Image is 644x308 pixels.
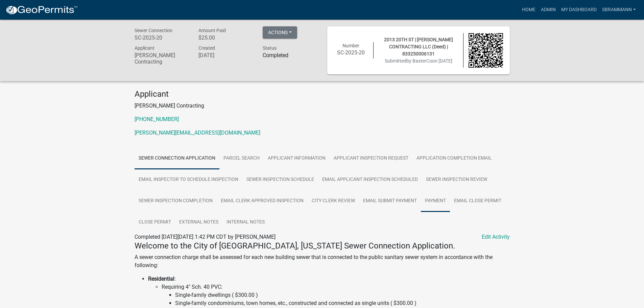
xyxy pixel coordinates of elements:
h4: Applicant [135,89,510,99]
a: [PERSON_NAME][EMAIL_ADDRESS][DOMAIN_NAME] [135,129,260,136]
span: Created [198,45,215,51]
span: by BaxterCo [406,58,432,64]
a: Parcel search [219,148,264,169]
a: Email Submit Payment [359,190,421,212]
a: SBrammann [599,3,639,16]
span: Completed [DATE][DATE] 1:42 PM CDT by [PERSON_NAME] [135,234,276,240]
span: Applicant [135,45,154,51]
h6: SC-2025-20 [334,49,368,56]
a: Sewer Inspection Review [422,169,491,191]
a: Sewer Connection Application [135,148,219,169]
a: Admin [538,3,558,16]
a: External Notes [175,212,222,233]
a: Edit Activity [482,233,510,241]
strong: Residential [148,276,174,282]
span: Amount Paid [198,28,226,33]
a: Application completion Email [412,148,496,169]
a: Payment [421,190,450,212]
strong: Completed [263,52,288,58]
img: QR code [469,33,503,68]
a: Sewer Inspection Completion [135,190,217,212]
a: City Clerk Review [308,190,359,212]
h6: [PERSON_NAME] Contracting [135,52,189,65]
span: 2013 20TH ST | [PERSON_NAME] CONTRACTING LLC (Deed) | 833250006131 [384,37,453,56]
a: Sewer Inspection Schedule [242,169,318,191]
h6: SC-2025-20 [135,34,189,41]
a: Home [519,3,538,16]
span: Sewer Connection [135,28,172,33]
a: Email Clerk Approved Inspection [217,190,308,212]
li: Single-family dwellings ( $300.00 ) [175,291,510,299]
h6: $25.00 [198,34,253,41]
button: Actions [263,26,297,39]
a: Email Close Permit [450,190,505,212]
a: [PHONE_NUMBER] [135,116,179,122]
h4: Welcome to the City of [GEOGRAPHIC_DATA], [US_STATE] Sewer Connection Application. [135,241,510,251]
a: Applicant Inspection Request [330,148,412,169]
span: Status [263,45,277,51]
a: My Dashboard [558,3,599,16]
h6: [DATE] [198,52,253,58]
a: Applicant Information [264,148,330,169]
a: Email Applicant Inspection Scheduled [318,169,422,191]
p: A sewer connection charge shall be assessed for each new building sewer that is connected to the ... [135,253,510,269]
a: Close Permit [135,212,175,233]
p: [PERSON_NAME] Contracting [135,102,510,110]
span: Submitted on [DATE] [385,58,452,64]
a: Email Inspector to Schedule Inspection [135,169,242,191]
span: Number [342,43,359,48]
a: Internal Notes [222,212,269,233]
li: Single-family condominiums, town homes, etc., constructed and connected as single units ( $300.00 ) [175,299,510,307]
